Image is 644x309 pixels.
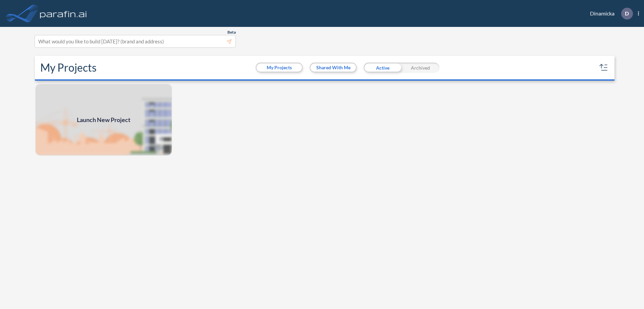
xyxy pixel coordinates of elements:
[364,63,401,73] div: Active
[35,83,172,156] a: Launch New Project
[625,10,629,16] p: D
[77,115,130,124] span: Launch New Project
[311,64,356,72] button: Shared With Me
[598,62,609,73] button: sort
[39,7,88,20] img: logo
[401,63,439,73] div: Archived
[580,8,639,20] div: Dinamicka
[227,30,236,35] span: Beta
[40,61,97,74] h2: My Projects
[257,64,302,72] button: My Projects
[35,83,172,156] img: add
